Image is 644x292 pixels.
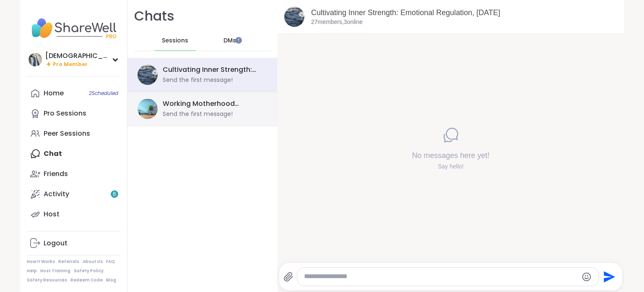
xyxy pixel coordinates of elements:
a: Blog [106,277,116,283]
div: Peer Sessions [44,129,90,138]
a: Safety Policy [74,268,104,274]
a: How It Works [27,259,55,265]
div: Friends [44,169,68,179]
a: Pro Sessions [27,103,120,124]
div: Activity [44,189,69,199]
h1: Chats [134,7,174,26]
a: Peer Sessions [27,124,120,144]
div: Cultivating Inner Strength: Emotional Regulation, [DATE] [163,65,262,74]
a: Activity6 [27,184,120,204]
span: Pro Member [53,61,88,68]
textarea: Type your message [304,272,578,281]
a: Host Training [40,268,70,274]
a: About Us [83,259,103,265]
div: Home [44,89,64,98]
div: Pro Sessions [44,109,86,118]
div: Working Motherhood Afternoon Circle, [DATE] [163,99,262,108]
img: ShareWell Nav Logo [27,13,120,43]
img: Cultivating Inner Strength: Emotional Regulation, Sep 09 [284,7,304,27]
span: DMs [223,37,236,45]
span: Sessions [162,37,188,45]
h4: No messages here yet! [412,150,489,160]
div: Logout [44,239,68,248]
img: Cultivating Inner Strength: Emotional Regulation, Sep 09 [138,65,158,85]
a: Friends [27,164,120,184]
img: KarmaKat42 [29,53,42,66]
div: Send the first message! [163,110,233,118]
a: Safety Resources [27,277,67,283]
button: Send [599,267,618,286]
span: 2 Scheduled [89,90,118,97]
div: Send the first message! [163,76,233,84]
iframe: Spotlight [235,37,242,44]
button: Emoji picker [582,272,592,282]
img: Working Motherhood Afternoon Circle, Sep 12 [138,99,158,119]
a: Cultivating Inner Strength: Emotional Regulation, [DATE] [311,8,500,17]
a: Referrals [58,259,79,265]
div: Host [44,210,60,219]
a: FAQ [106,259,115,265]
div: [DEMOGRAPHIC_DATA] [45,51,108,61]
a: Logout [27,233,120,253]
p: 27 members, 3 online [311,18,363,26]
a: Host [27,204,120,224]
div: Say hello! [412,162,489,171]
a: Help [27,268,37,274]
a: Redeem Code [70,277,103,283]
span: 6 [113,191,116,198]
a: Home2Scheduled [27,83,120,103]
